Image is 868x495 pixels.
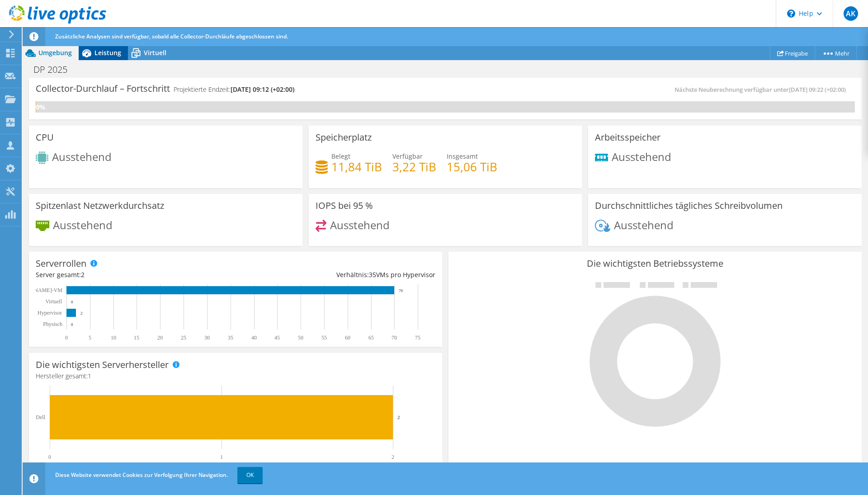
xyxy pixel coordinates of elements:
span: AK [844,6,858,21]
span: Diese Website verwendet Cookies zur Verfolgung Ihrer Navigation. [55,471,228,479]
text: Virtuell [45,298,62,305]
text: 2 [397,415,400,420]
h4: 11,84 TiB [331,162,382,172]
text: 2 [80,311,83,316]
text: Hypervisor [38,310,62,316]
span: 2 [81,270,85,279]
text: 45 [274,335,280,341]
h3: Die wichtigsten Serverhersteller [36,360,169,370]
span: Nächste Neuberechnung verfügbar unter [675,85,850,94]
text: 70 [399,288,403,293]
h3: Die wichtigsten Betriebssysteme [455,259,855,269]
span: [DATE] 09:12 (+02:00) [231,85,294,94]
text: 40 [251,335,257,341]
h3: CPU [36,132,54,142]
a: OK [237,467,263,483]
h3: Speicherplatz [316,132,372,142]
span: Ausstehend [612,149,671,164]
text: 1 [220,454,223,460]
text: 2 [392,454,394,460]
span: Insgesamt [447,152,478,160]
span: Zusätzliche Analysen sind verfügbar, sobald alle Collector-Durchläufe abgeschlossen sind. [55,33,288,40]
h4: Hersteller gesamt: [36,371,435,381]
span: 35 [369,270,376,279]
h4: 15,06 TiB [447,162,497,172]
span: Belegt [331,152,350,160]
span: Ausstehend [53,217,113,232]
text: 55 [321,335,327,341]
span: Ausstehend [614,217,674,232]
span: 1 [88,372,91,380]
span: Umgebung [38,48,72,57]
text: 0 [71,322,73,327]
text: 60 [345,335,350,341]
h3: Spitzenlast Netzwerkdurchsatz [36,201,164,211]
span: Verfügbar [392,152,423,160]
h4: Projektierte Endzeit: [174,85,294,94]
text: Physisch [43,321,62,327]
text: 75 [415,335,420,341]
text: 25 [181,335,186,341]
text: 35 [228,335,233,341]
div: Verhältnis: VMs pro Hypervisor [236,270,435,280]
span: [DATE] 09:22 (+02:00) [789,85,846,94]
h1: DP 2025 [29,65,81,75]
text: 50 [298,335,303,341]
text: Dell [36,414,45,420]
text: 30 [204,335,210,341]
h3: Durchschnittliches tägliches Schreibvolumen [595,201,783,211]
text: 15 [134,335,139,341]
text: 10 [111,335,116,341]
text: 20 [157,335,163,341]
h4: 3,22 TiB [392,162,436,172]
span: Virtuell [144,48,166,57]
text: 65 [368,335,374,341]
span: Ausstehend [330,217,390,232]
div: Server gesamt: [36,270,236,280]
h3: Serverrollen [36,259,86,269]
a: Mehr [815,46,857,60]
text: 0 [71,300,73,304]
span: Leistung [94,48,121,57]
a: Freigabe [770,46,815,60]
h3: IOPS bei 95 % [316,201,373,211]
text: 0 [48,454,51,460]
span: Ausstehend [52,149,112,164]
text: 5 [89,335,91,341]
svg: \n [787,9,795,18]
text: 0 [65,335,68,341]
h3: Arbeitsspeicher [595,132,660,142]
text: 70 [392,335,397,341]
